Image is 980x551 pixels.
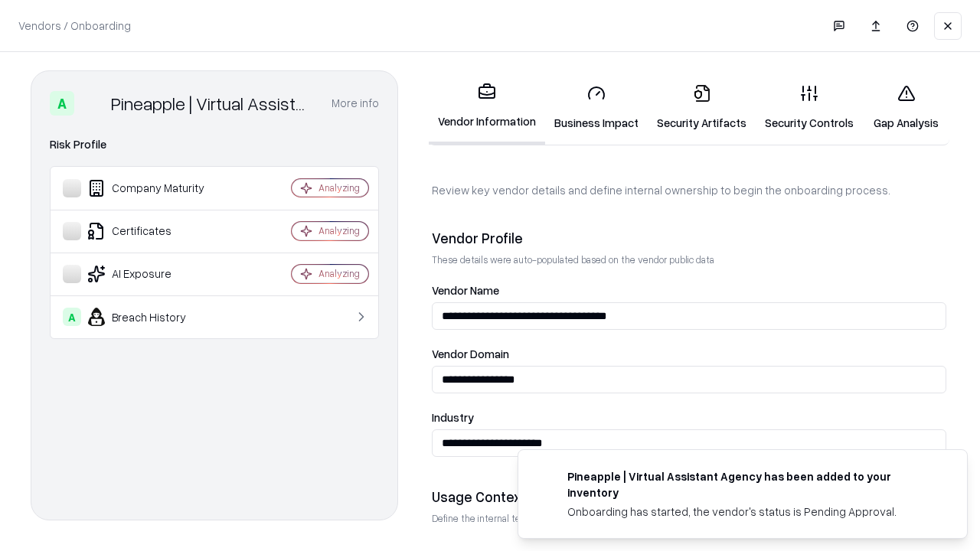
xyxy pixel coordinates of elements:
div: Onboarding has started, the vendor's status is Pending Approval. [567,504,930,520]
p: Review key vendor details and define internal ownership to begin the onboarding process. [432,182,946,198]
a: Vendor Information [429,70,545,145]
div: AI Exposure [63,265,246,283]
div: Analyzing [318,267,360,280]
img: trypineapple.com [537,468,555,487]
div: Pineapple | Virtual Assistant Agency has been added to your inventory [567,468,930,500]
p: These details were auto-populated based on the vendor public data [432,253,946,266]
div: Analyzing [318,181,360,194]
a: Security Artifacts [648,72,756,143]
label: Vendor Domain [432,348,946,360]
div: Company Maturity [63,179,246,197]
div: Vendor Profile [432,229,946,247]
a: Business Impact [545,72,648,143]
div: A [63,308,81,326]
div: Risk Profile [50,135,379,154]
a: Gap Analysis [863,72,949,143]
p: Define the internal team and reason for using this vendor. This helps assess business relevance a... [432,512,946,525]
label: Vendor Name [432,285,946,296]
div: Breach History [63,308,246,326]
div: Analyzing [318,224,360,237]
div: Pineapple | Virtual Assistant Agency [111,91,313,116]
p: Vendors / Onboarding [18,18,131,34]
div: Certificates [63,222,246,240]
label: Industry [432,412,946,423]
div: A [50,91,74,116]
div: Usage Context [432,487,946,506]
button: More info [332,90,379,117]
a: Security Controls [756,72,863,143]
img: Pineapple | Virtual Assistant Agency [80,91,105,116]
